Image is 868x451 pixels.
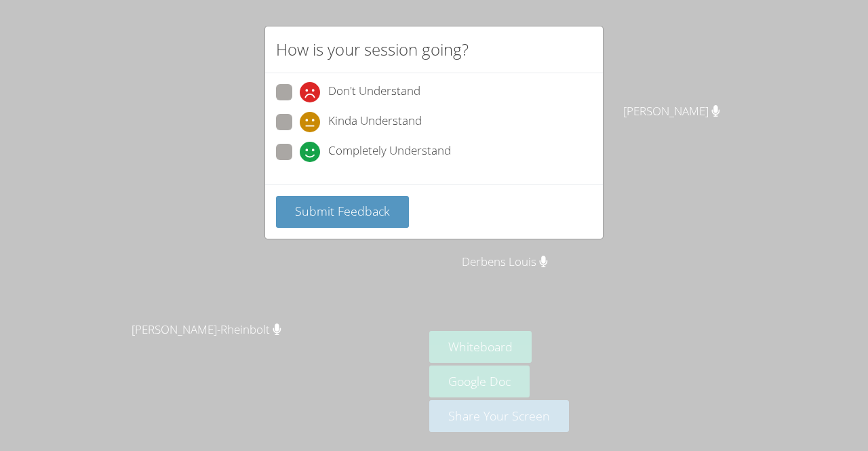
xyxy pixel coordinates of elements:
[276,196,409,228] button: Submit Feedback
[328,112,422,132] span: Kinda Understand
[328,82,420,102] span: Don't Understand
[276,37,469,62] h2: How is your session going?
[295,203,390,219] span: Submit Feedback
[328,142,451,162] span: Completely Understand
